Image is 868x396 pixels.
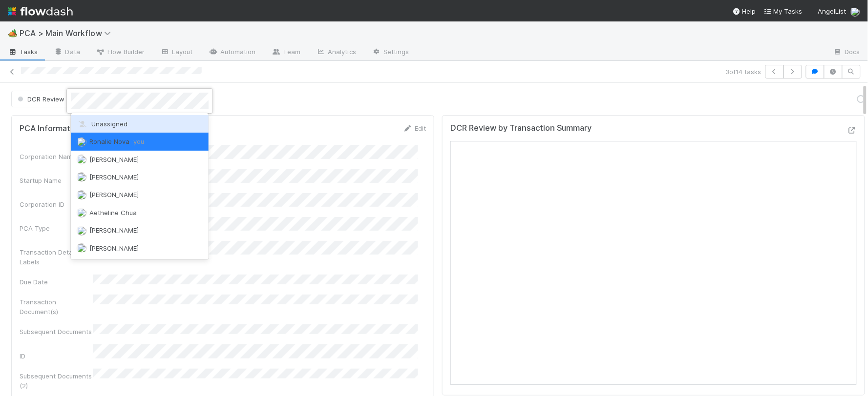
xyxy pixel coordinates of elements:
span: Aetheline Chua [89,209,137,217]
img: avatar_103f69d0-f655-4f4f-bc28-f3abe7034599.png [77,208,86,218]
span: Unassigned [77,120,127,128]
img: avatar_1d14498f-6309-4f08-8780-588779e5ce37.png [77,172,86,182]
span: you [133,138,144,145]
span: [PERSON_NAME] [89,244,139,252]
span: [PERSON_NAME] [89,156,139,163]
img: avatar_df83acd9-d480-4d6e-a150-67f005a3ea0d.png [77,243,86,253]
span: [PERSON_NAME] [89,191,139,198]
img: avatar_55c8bf04-bdf8-4706-8388-4c62d4787457.png [77,190,86,200]
span: [PERSON_NAME] [89,226,139,234]
img: avatar_55a2f090-1307-4765-93b4-f04da16234ba.png [77,155,86,164]
span: [PERSON_NAME] [89,173,139,181]
span: Ronalie Nova [89,138,144,145]
img: avatar_adb74e0e-9f86-401c-adfc-275927e58b0b.png [77,226,86,236]
img: avatar_0d9988fd-9a15-4cc7-ad96-88feab9e0fa9.png [77,137,86,147]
